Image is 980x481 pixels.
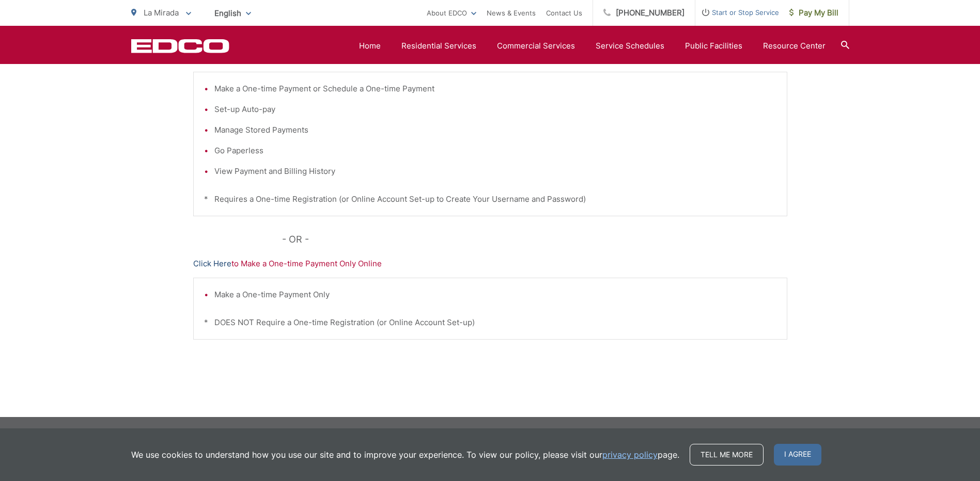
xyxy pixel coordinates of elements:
[359,40,381,52] a: Home
[131,39,229,53] a: EDCD logo. Return to the homepage.
[690,444,764,466] a: Tell me more
[685,40,742,52] a: Public Facilities
[204,193,776,205] p: * Requires a One-time Registration (or Online Account Set-up to Create Your Username and Password)
[144,8,179,18] span: La Mirada
[774,444,821,466] span: I agree
[214,165,776,178] li: View Payment and Billing History
[282,232,787,247] p: - OR -
[214,83,776,95] li: Make a One-time Payment or Schedule a One-time Payment
[602,448,658,461] a: privacy policy
[207,4,259,22] span: English
[214,124,776,136] li: Manage Stored Payments
[193,258,787,270] p: to Make a One-time Payment Only Online
[497,40,575,52] a: Commercial Services
[487,7,536,19] a: News & Events
[214,103,776,116] li: Set-up Auto-pay
[427,7,476,19] a: About EDCO
[546,7,582,19] a: Contact Us
[401,40,476,52] a: Residential Services
[763,40,826,52] a: Resource Center
[214,288,776,301] li: Make a One-time Payment Only
[214,145,776,157] li: Go Paperless
[204,316,776,329] p: * DOES NOT Require a One-time Registration (or Online Account Set-up)
[131,448,679,461] p: We use cookies to understand how you use our site and to improve your experience. To view our pol...
[789,7,838,19] span: Pay My Bill
[596,40,664,52] a: Service Schedules
[193,258,231,270] a: Click Here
